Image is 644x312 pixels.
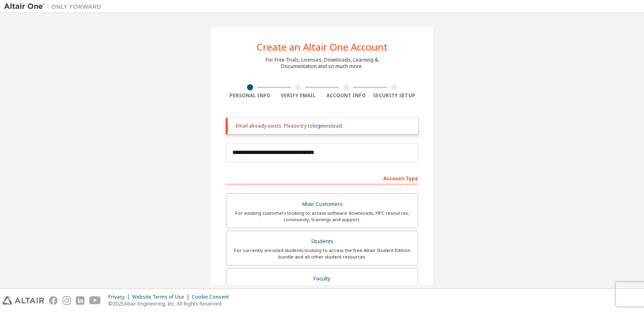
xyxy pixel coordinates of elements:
[89,296,101,305] img: youtube.svg
[231,247,413,260] div: For currently enrolled students looking to access the free Altair Student Edition bundle and all ...
[322,92,370,99] div: Account Info
[108,300,234,307] p: © 2025 Altair Engineering, Inc. All Rights Reserved.
[370,92,419,99] div: Security Setup
[313,122,324,129] a: login
[231,236,413,247] div: Students
[49,296,58,305] img: facebook.svg
[231,199,413,210] div: Altair Customers
[4,2,105,11] img: Altair One
[274,92,322,99] div: Verify Email
[231,210,413,223] div: For existing customers looking to access software downloads, HPC resources, community, trainings ...
[132,294,192,300] div: Website Terms of Use
[231,284,413,297] div: For faculty & administrators of academic institutions administering students and accessing softwa...
[257,42,388,52] div: Create an Altair One Account
[236,123,412,129] div: Email already exists. Please try to instead.
[62,296,71,305] img: instagram.svg
[231,273,413,284] div: Faculty
[2,296,44,305] img: altair_logo.svg
[266,57,378,70] div: For Free Trials, Licenses, Downloads, Learning & Documentation and so much more.
[76,296,84,305] img: linkedin.svg
[226,92,274,99] div: Personal Info
[192,294,234,300] div: Cookie Consent
[226,171,418,184] div: Account Type
[108,294,132,300] div: Privacy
